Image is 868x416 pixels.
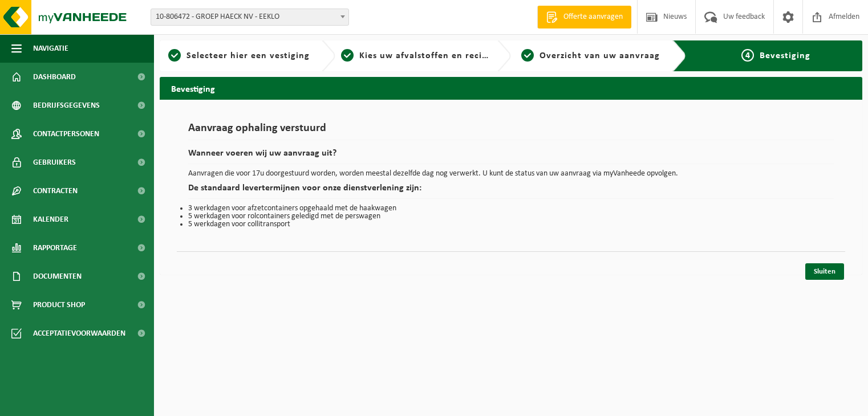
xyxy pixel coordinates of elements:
span: Kalender [33,205,68,234]
span: Gebruikers [33,148,76,177]
span: Rapportage [33,234,77,262]
span: Acceptatievoorwaarden [33,319,125,348]
span: 3 [521,49,534,62]
h2: Wanneer voeren wij uw aanvraag uit? [188,149,834,164]
span: Selecteer hier een vestiging [186,51,310,60]
a: 2Kies uw afvalstoffen en recipiënten [341,49,488,63]
li: 5 werkdagen voor collitransport [188,221,834,229]
h1: Aanvraag ophaling verstuurd [188,123,834,140]
span: Bedrijfsgegevens [33,91,100,120]
span: Contracten [33,177,78,205]
li: 3 werkdagen voor afzetcontainers opgehaald met de haakwagen [188,205,834,213]
a: 3Overzicht van uw aanvraag [517,49,664,63]
li: 5 werkdagen voor rolcontainers geledigd met de perswagen [188,213,834,221]
span: 1 [168,49,181,62]
span: Contactpersonen [33,120,99,148]
span: 4 [741,49,754,62]
a: Offerte aanvragen [537,6,631,28]
h2: De standaard levertermijnen voor onze dienstverlening zijn: [188,183,834,199]
span: Product Shop [33,291,85,319]
p: Aanvragen die voor 17u doorgestuurd worden, worden meestal dezelfde dag nog verwerkt. U kunt de s... [188,170,834,178]
span: Kies uw afvalstoffen en recipiënten [359,51,516,60]
span: Documenten [33,262,82,291]
h2: Bevestiging [160,77,862,99]
span: Dashboard [33,63,76,91]
span: 2 [341,49,354,62]
a: Sluiten [805,263,844,280]
span: Overzicht van uw aanvraag [540,51,660,60]
span: Bevestiging [760,51,810,60]
span: 10-806472 - GROEP HAECK NV - EEKLO [151,9,349,26]
span: Navigatie [33,34,68,63]
a: 1Selecteer hier een vestiging [165,49,313,63]
span: Offerte aanvragen [561,11,626,23]
span: 10-806472 - GROEP HAECK NV - EEKLO [151,9,348,25]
